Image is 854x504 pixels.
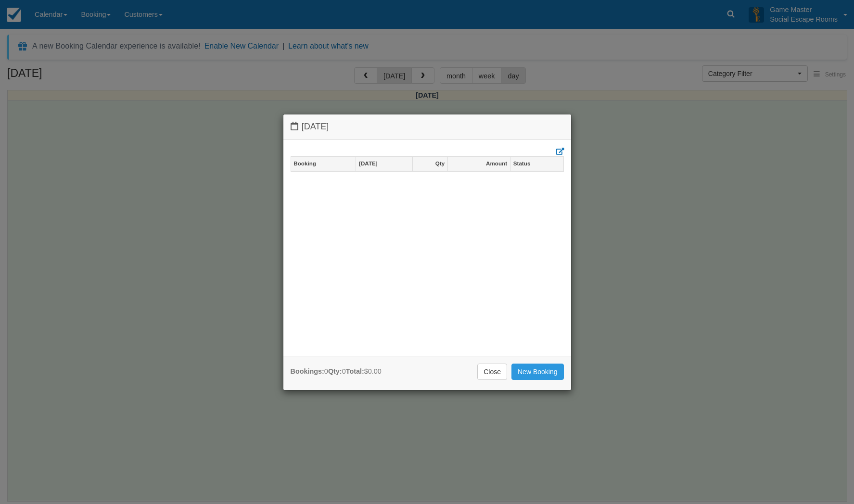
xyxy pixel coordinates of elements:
[291,367,324,375] strong: Bookings:
[511,364,564,380] a: New Booking
[510,157,563,170] a: Status
[328,367,342,375] strong: Qty:
[291,157,356,170] a: Booking
[356,157,412,170] a: [DATE]
[413,157,447,170] a: Qty
[448,157,510,170] a: Amount
[291,122,564,132] h4: [DATE]
[346,367,364,375] strong: Total:
[477,364,507,380] a: Close
[291,366,382,377] div: 0 0 $0.00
